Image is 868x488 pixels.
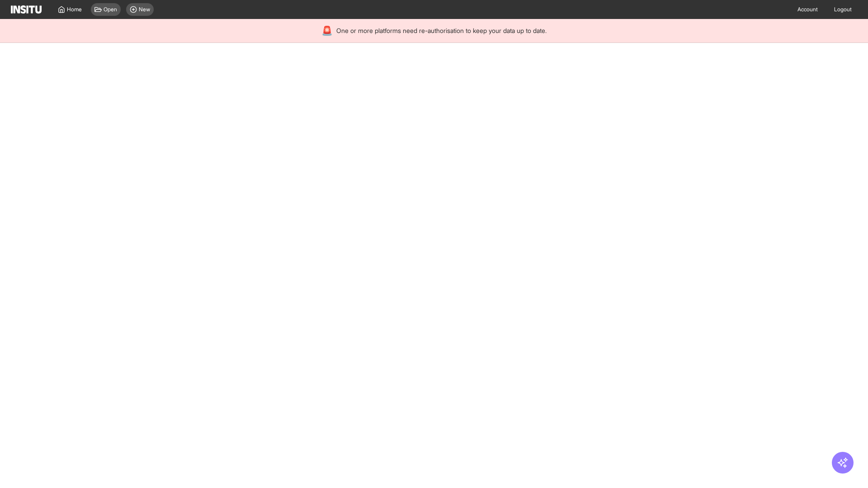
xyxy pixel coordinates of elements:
[67,6,82,13] span: Home
[139,6,150,13] span: New
[336,26,547,35] span: One or more platforms need re-authorisation to keep your data up to date.
[104,6,117,13] span: Open
[321,24,333,37] div: 🚨
[11,5,42,14] img: Logo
